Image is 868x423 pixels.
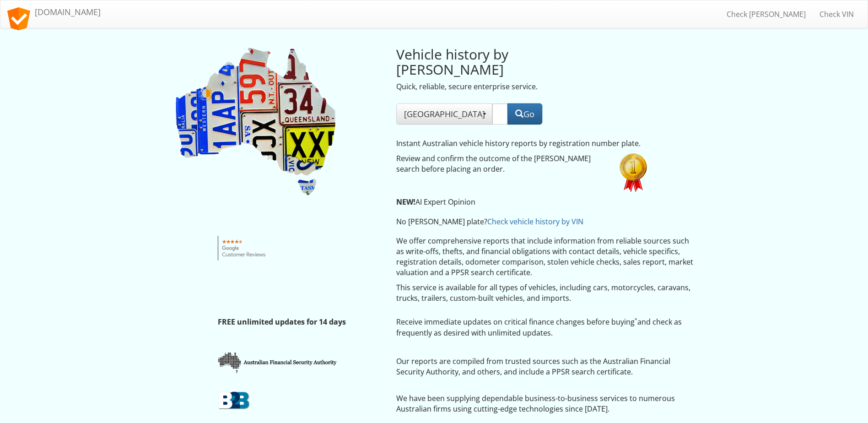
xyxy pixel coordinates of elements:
span: [GEOGRAPHIC_DATA] [404,108,485,119]
img: Google customer reviews [218,236,270,260]
p: We offer comprehensive reports that include information from reliable sources such as write-offs,... [396,236,695,277]
img: 1st.png [620,153,647,192]
p: This service is available for all types of vehicles, including cars, motorcycles, caravans, truck... [396,282,695,304]
a: [DOMAIN_NAME] [0,0,108,23]
p: Receive immediate updates on critical finance changes before buying and check as frequently as de... [396,317,695,338]
img: logo.svg [7,7,30,30]
img: afsa.png [218,352,338,374]
h2: Vehicle history by [PERSON_NAME] [396,47,606,77]
p: We have been supplying dependable business-to-business services to numerous Australian firms usin... [396,393,695,414]
p: AI Expert Opinion [396,197,650,207]
strong: NEW! [396,197,415,207]
button: [GEOGRAPHIC_DATA] [396,103,492,125]
p: Instant Australian vehicle history reports by registration number plate. [396,138,650,149]
p: No [PERSON_NAME] plate? [396,217,650,227]
a: Check [PERSON_NAME] [720,3,813,26]
p: Quick, reliable, secure enterprise service. [396,81,606,92]
button: Go [507,103,542,125]
strong: FREE unlimited updates for 14 days [218,317,346,327]
input: Rego [492,103,508,125]
a: Check VIN [813,3,861,26]
p: Review and confirm the outcome of the [PERSON_NAME] search before placing an order. [396,153,606,174]
img: Rego Check [173,47,338,197]
a: Check vehicle history by VIN [487,217,583,227]
p: Our reports are compiled from trusted sources such as the Australian Financial Security Authority... [396,356,695,377]
img: b2b.png [218,391,250,409]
